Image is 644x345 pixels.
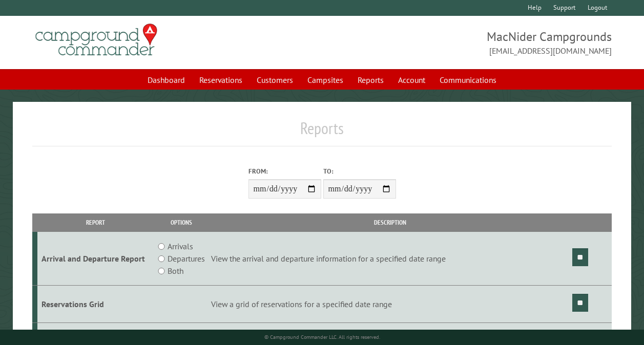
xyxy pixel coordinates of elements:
th: Description [210,213,571,231]
img: Campground Commander [32,20,160,60]
label: Arrivals [168,240,193,252]
span: MacNider Campgrounds [EMAIL_ADDRESS][DOMAIN_NAME] [322,28,612,57]
th: Report [37,213,154,231]
label: To: [323,166,396,176]
td: Arrival and Departure Report [37,232,154,286]
td: View a grid of reservations for a specified date range [210,286,571,323]
a: Campsites [301,70,349,90]
label: Departures [168,252,205,265]
a: Account [392,70,431,90]
small: © Campground Commander LLC. All rights reserved. [264,334,380,340]
a: Communications [433,70,503,90]
label: Both [168,265,183,277]
a: Reports [351,70,390,90]
a: Dashboard [141,70,191,90]
td: View the arrival and departure information for a specified date range [210,232,571,286]
a: Customers [251,70,299,90]
th: Options [153,213,210,231]
a: Reservations [193,70,248,90]
td: Reservations Grid [37,286,154,323]
label: From: [248,166,321,176]
h1: Reports [32,118,612,146]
